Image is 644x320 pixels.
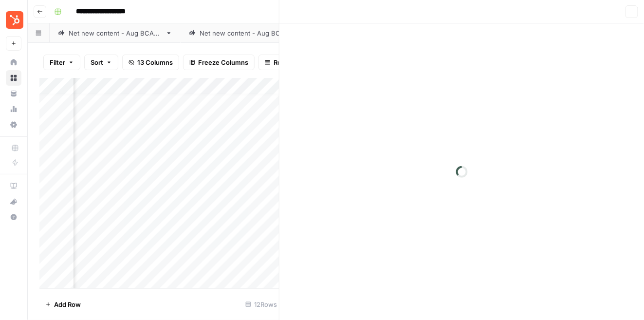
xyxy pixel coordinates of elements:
button: Filter [43,55,80,70]
div: What's new? [6,194,21,209]
button: Workspace: Blog Content Action Plan [6,8,21,32]
div: Net new content - Aug BCAP 1 [69,28,162,38]
span: 13 Columns [137,57,173,67]
button: Add Row [39,297,87,312]
div: Net new content - Aug BCAP 2 [200,28,294,38]
a: Home [6,55,21,70]
a: Usage [6,101,21,117]
button: Freeze Columns [183,55,255,70]
span: Row Height [274,57,309,67]
button: Row Height [258,55,315,70]
a: Net new content - Aug BCAP 2 [181,23,313,43]
a: Net new content - Aug BCAP 1 [50,23,181,43]
button: What's new? [6,194,21,209]
div: 12 Rows [241,297,281,312]
button: Sort [84,55,118,70]
button: 13 Columns [122,55,179,70]
a: Your Data [6,86,21,101]
img: Blog Content Action Plan Logo [6,11,23,29]
a: Settings [6,117,21,132]
span: Add Row [54,300,81,309]
span: Sort [91,57,103,67]
span: Filter [50,57,65,67]
a: AirOps Academy [6,178,21,194]
a: Browse [6,70,21,86]
span: Freeze Columns [198,57,248,67]
button: Help + Support [6,209,21,225]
